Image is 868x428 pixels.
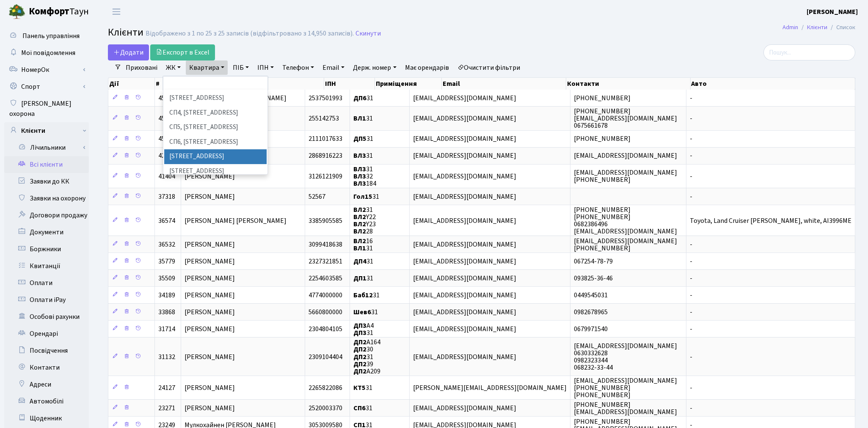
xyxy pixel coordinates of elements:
[309,151,342,161] span: 2868916223
[4,291,89,308] a: Оплати iPay
[574,274,613,283] span: 093825-36-46
[690,274,692,283] span: -
[353,307,371,317] b: Шев6
[158,403,175,413] span: 23271
[353,134,373,144] span: 31
[185,403,235,413] span: [PERSON_NAME]
[353,321,374,337] span: А4 31
[353,134,366,144] b: ДП5
[353,212,366,222] b: ВЛ2
[158,383,175,392] span: 24127
[309,172,342,181] span: 3126121909
[353,257,366,266] b: ДП4
[158,307,175,317] span: 33868
[158,274,175,283] span: 35509
[279,60,317,75] a: Телефон
[158,134,175,144] span: 45059
[353,165,366,174] b: ВЛ3
[353,403,372,413] span: 31
[353,236,373,253] span: 16 31
[690,291,692,300] span: -
[185,192,235,201] span: [PERSON_NAME]
[4,78,89,95] a: Спорт
[324,78,375,90] th: ІПН
[309,134,342,144] span: 2111017633
[353,352,366,362] b: ДП2
[353,114,366,123] b: ВЛ1
[353,244,366,253] b: ВЛ1
[413,192,516,201] span: [EMAIL_ADDRESS][DOMAIN_NAME]
[186,60,228,75] a: Квартира
[402,60,452,75] a: Має орендарів
[4,308,89,325] a: Особові рахунки
[29,5,69,18] b: Комфорт
[690,151,692,161] span: -
[309,114,339,123] span: 255142753
[146,30,354,38] div: Відображено з 1 по 25 з 25 записів (відфільтровано з 14,950 записів).
[353,337,366,347] b: ДП2
[353,257,373,266] span: 31
[185,291,235,300] span: [PERSON_NAME]
[827,23,855,32] li: Список
[158,93,175,103] span: 45814
[4,342,89,359] a: Посвідчення
[164,135,267,150] li: СП6, [STREET_ADDRESS]
[108,25,143,40] span: Клієнти
[353,236,366,246] b: ВЛ2
[574,376,677,400] span: [EMAIL_ADDRESS][DOMAIN_NAME] [PHONE_NUMBER] [PHONE_NUMBER]
[690,240,692,249] span: -
[807,23,827,32] a: Клієнти
[353,227,366,236] b: ВЛ2
[113,48,143,57] span: Додати
[353,192,379,201] span: 31
[353,114,373,123] span: 31
[574,93,631,103] span: [PHONE_NUMBER]
[309,383,342,392] span: 2265822086
[413,324,516,334] span: [EMAIL_ADDRESS][DOMAIN_NAME]
[158,151,175,161] span: 42424
[690,383,692,392] span: -
[353,93,373,103] span: 31
[413,352,516,362] span: [EMAIL_ADDRESS][DOMAIN_NAME]
[4,274,89,291] a: Оплати
[108,78,155,90] th: Дії
[690,324,692,334] span: -
[375,78,441,90] th: Приміщення
[353,165,376,188] span: 31 32 184
[4,393,89,410] a: Автомобілі
[158,192,175,201] span: 37318
[185,257,235,266] span: [PERSON_NAME]
[413,307,516,317] span: [EMAIL_ADDRESS][DOMAIN_NAME]
[413,240,516,249] span: [EMAIL_ADDRESS][DOMAIN_NAME]
[108,44,149,60] a: Додати
[413,151,516,161] span: [EMAIL_ADDRESS][DOMAIN_NAME]
[690,172,692,181] span: -
[690,352,692,362] span: -
[319,60,348,75] a: Email
[574,324,608,334] span: 0679971540
[229,60,252,75] a: ПІБ
[353,219,366,229] b: ВЛ2
[413,114,516,123] span: [EMAIL_ADDRESS][DOMAIN_NAME]
[574,168,677,184] span: [EMAIL_ADDRESS][DOMAIN_NAME] [PHONE_NUMBER]
[690,257,692,266] span: -
[574,257,613,266] span: 067254-78-79
[4,173,89,190] a: Заявки до КК
[353,151,366,161] b: ВЛ3
[185,240,235,249] span: [PERSON_NAME]
[574,134,631,144] span: [PHONE_NUMBER]
[353,383,366,392] b: КТ5
[353,328,366,337] b: ДП3
[574,236,677,253] span: [EMAIL_ADDRESS][DOMAIN_NAME] [PHONE_NUMBER]
[353,205,366,214] b: ВЛ2
[10,139,89,156] a: Лічильники
[574,400,677,417] span: [PHONE_NUMBER] [EMAIL_ADDRESS][DOMAIN_NAME]
[254,60,277,75] a: ІПН
[164,149,267,164] li: [STREET_ADDRESS]
[770,19,868,36] nav: breadcrumb
[353,192,372,201] b: Гол15
[21,48,75,58] span: Мої повідомлення
[22,31,80,41] span: Панель управління
[353,274,373,283] span: 31
[185,216,287,225] span: [PERSON_NAME] [PERSON_NAME]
